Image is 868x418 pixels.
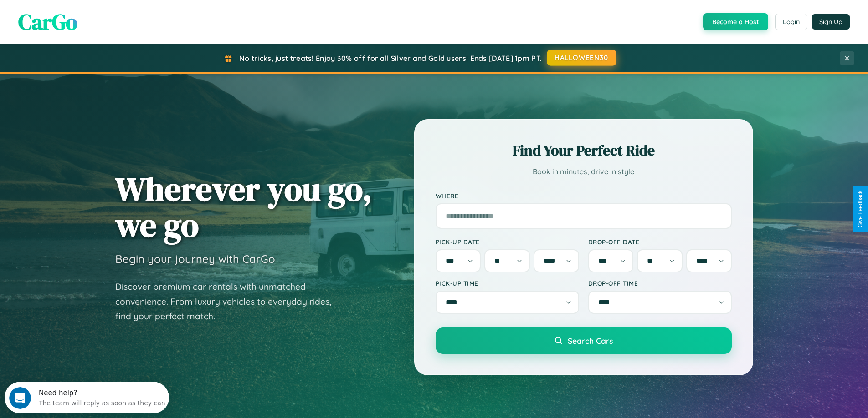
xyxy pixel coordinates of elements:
[239,54,542,63] span: No tricks, just treats! Enjoy 30% off for all Silver and Gold users! Ends [DATE] 1pm PT.
[857,191,863,227] div: Give Feedback
[4,4,169,29] div: Open Intercom Messenger
[436,165,732,178] p: Book in minutes, drive in style
[588,279,732,287] label: Drop-off Time
[703,13,768,30] button: Become a Host
[115,171,372,243] h1: Wherever you go, we go
[436,192,732,200] label: Where
[436,327,732,354] button: Search Cars
[436,279,579,287] label: Pick-up Time
[547,50,616,66] button: HALLOWEEN30
[18,7,77,37] span: CarGo
[588,238,732,246] label: Drop-off Date
[115,279,343,324] p: Discover premium car rentals with unmatched convenience. From luxury vehicles to everyday rides, ...
[5,382,169,413] iframe: Intercom live chat discovery launcher
[436,141,732,161] h2: Find Your Perfect Ride
[812,14,850,30] button: Sign Up
[9,387,31,409] iframe: Intercom live chat
[115,252,275,266] h3: Begin your journey with CarGo
[34,8,161,15] div: Need help?
[436,238,579,246] label: Pick-up Date
[775,14,807,30] button: Login
[568,336,613,346] span: Search Cars
[34,15,161,25] div: The team will reply as soon as they can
